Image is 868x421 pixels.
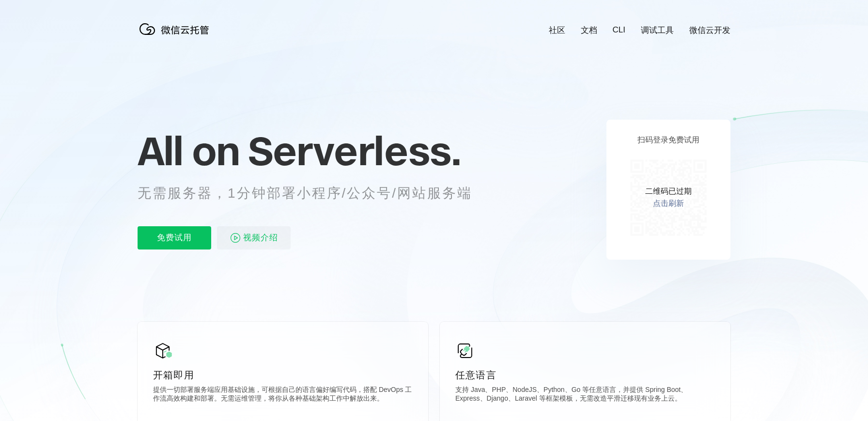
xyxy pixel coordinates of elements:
span: All on [138,126,239,175]
span: Serverless. [248,126,461,175]
p: 无需服务器，1分钟部署小程序/公众号/网站服务端 [138,184,490,203]
p: 免费试用 [138,226,211,249]
p: 开箱即用 [153,368,413,382]
a: 微信云托管 [138,32,215,40]
p: 提供一切部署服务端应用基础设施，可根据自己的语言偏好编写代码，搭配 DevOps 工作流高效构建和部署。无需运维管理，将你从各种基础架构工作中解放出来。 [153,386,413,405]
a: 社区 [549,25,565,36]
p: 任意语言 [455,368,715,382]
p: 扫码登录免费试用 [637,135,699,145]
p: 支持 Java、PHP、NodeJS、Python、Go 等任意语言，并提供 Spring Boot、Express、Django、Laravel 等框架模板，无需改造平滑迁移现有业务上云。 [455,386,715,405]
span: 视频介绍 [243,226,278,249]
img: video_play.svg [230,232,241,244]
p: 二维码已过期 [645,187,692,197]
a: CLI [613,25,625,35]
a: 微信云开发 [689,25,730,36]
a: 文档 [581,25,597,36]
img: 微信云托管 [138,19,215,39]
a: 点击刷新 [653,199,684,209]
a: 调试工具 [641,25,674,36]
